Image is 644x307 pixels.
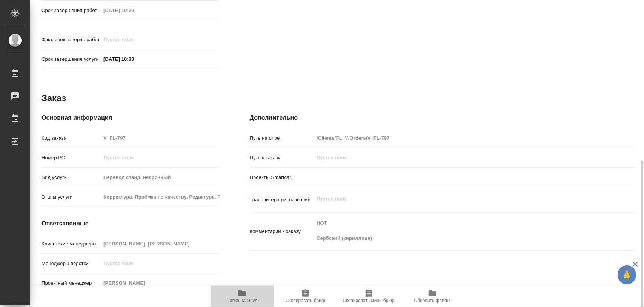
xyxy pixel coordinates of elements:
[41,219,220,228] h4: Ответственные
[343,298,395,303] span: Скопировать мини-бриф
[250,228,314,235] p: Комментарий к заказу
[101,191,219,202] input: Пустое поле
[227,298,258,303] span: Папка на Drive
[401,286,464,307] button: Обновить файлы
[101,258,219,269] input: Пустое поле
[250,134,314,142] p: Путь на drive
[101,133,219,143] input: Пустое поле
[101,172,219,183] input: Пустое поле
[41,193,101,201] p: Этапы услуги
[250,174,314,181] p: Проекты Smartcat
[250,113,636,122] h4: Дополнительно
[314,217,603,245] textarea: НОТ Сербский (кириллица)
[41,134,101,142] p: Код заказа
[250,154,314,162] p: Путь к заказу
[621,267,633,283] span: 🙏
[101,5,167,16] input: Пустое поле
[274,286,337,307] button: Скопировать бриф
[618,265,636,284] button: 🙏
[41,260,101,267] p: Менеджеры верстки
[41,92,66,104] h2: Заказ
[101,278,219,288] input: Пустое поле
[101,238,219,249] input: Пустое поле
[41,56,101,63] p: Срок завершения услуги
[41,240,101,248] p: Клиентские менеджеры
[314,152,603,163] input: Пустое поле
[41,36,101,43] p: Факт. срок заверш. работ
[101,152,219,163] input: Пустое поле
[250,196,314,204] p: Транслитерация названий
[337,286,401,307] button: Скопировать мини-бриф
[41,154,101,162] p: Номер РО
[41,7,101,14] p: Срок завершения работ
[314,133,603,143] input: Пустое поле
[41,174,101,181] p: Вид услуги
[41,113,220,122] h4: Основная информация
[211,286,274,307] button: Папка на Drive
[414,298,450,303] span: Обновить файлы
[101,34,167,45] input: Пустое поле
[41,279,101,287] p: Проектный менеджер
[101,54,167,65] input: ✎ Введи что-нибудь
[286,298,325,303] span: Скопировать бриф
